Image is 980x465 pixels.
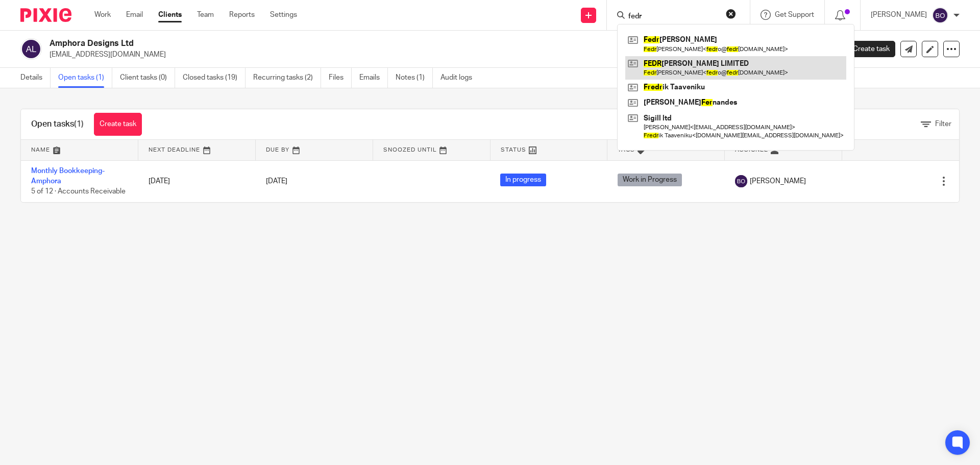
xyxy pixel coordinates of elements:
[500,174,546,186] span: In progress
[266,178,287,185] span: [DATE]
[229,10,255,20] a: Reports
[735,175,747,187] img: svg%3E
[750,176,806,186] span: [PERSON_NAME]
[618,174,682,186] span: Work in Progress
[627,12,719,21] input: Search
[197,10,214,20] a: Team
[31,119,84,130] h1: Open tasks
[158,10,182,20] a: Clients
[359,68,388,88] a: Emails
[836,41,895,57] a: Create task
[94,113,142,136] a: Create task
[138,160,256,202] td: [DATE]
[383,147,437,153] span: Snoozed Until
[501,147,526,153] span: Status
[50,38,667,49] h2: Amphora Designs Ltd
[270,10,297,20] a: Settings
[253,68,321,88] a: Recurring tasks (2)
[120,68,175,88] a: Client tasks (0)
[775,11,814,18] span: Get Support
[20,68,51,88] a: Details
[935,120,951,128] span: Filter
[329,68,352,88] a: Files
[31,167,105,185] a: Monthly Bookkeeping- Amphora
[396,68,433,88] a: Notes (1)
[94,10,111,20] a: Work
[126,10,143,20] a: Email
[74,120,84,128] span: (1)
[871,10,927,20] p: [PERSON_NAME]
[183,68,246,88] a: Closed tasks (19)
[50,50,821,60] p: [EMAIL_ADDRESS][DOMAIN_NAME]
[31,188,126,195] span: 5 of 12 · Accounts Receivable
[726,9,736,19] button: Clear
[20,8,71,22] img: Pixie
[20,38,42,60] img: svg%3E
[932,7,948,23] img: svg%3E
[58,68,112,88] a: Open tasks (1)
[440,68,480,88] a: Audit logs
